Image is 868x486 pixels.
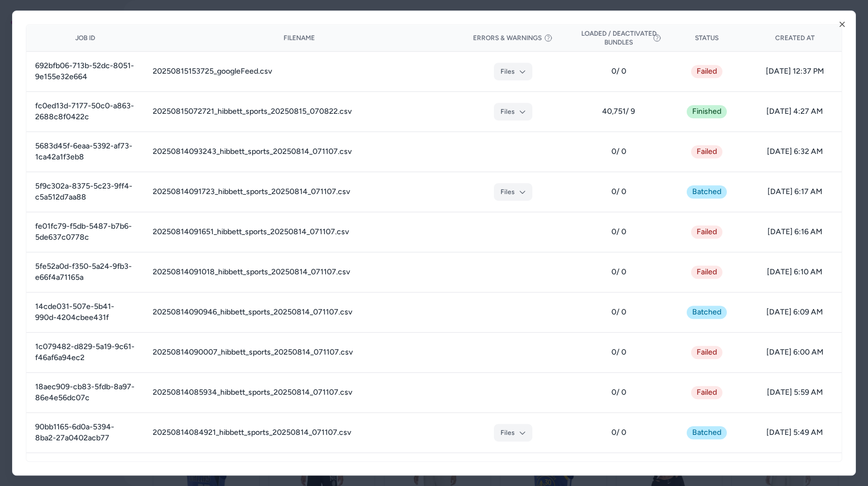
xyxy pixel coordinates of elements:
td: 20250814093243_hibbett_sports_20250814_071107.csv [144,131,454,172]
td: 5683d45f-6eaa-5392-af73-1ca42a1f3eb8 [26,131,144,172]
span: 0 / 0 [581,347,657,358]
span: [DATE] 6:09 AM [756,307,833,318]
span: [DATE] 6:00 AM [756,347,833,358]
td: 1c079482-d829-5a19-9c61-f46af6a94ec2 [26,332,144,372]
td: 20250814084921_hibbett_sports_20250814_071107.csv [144,412,454,452]
span: 0 / 0 [581,186,657,197]
span: [DATE] 6:16 AM [756,227,833,238]
span: 0 / 0 [581,387,657,398]
td: 20250814090007_hibbett_sports_20250814_071107.csv [144,332,454,372]
span: 0 / 0 [581,307,657,318]
div: Batched [687,306,727,319]
span: [DATE] 12:37 PM [756,66,833,77]
span: [DATE] 6:17 AM [756,186,833,197]
button: Files [494,63,532,80]
div: Created At [756,34,833,42]
td: 20250814085934_hibbett_sports_20250814_071107.csv [144,372,454,412]
span: [DATE] 5:49 AM [756,427,833,438]
div: Finished [687,105,727,118]
span: 0 / 0 [581,267,657,278]
div: Batched [687,426,727,439]
span: [DATE] 5:59 AM [756,387,833,398]
td: 5f9c302a-8375-5c23-9ff4-c5a512d7aa88 [26,172,144,212]
div: Job ID [35,34,135,42]
div: Batched [687,185,727,198]
button: Files [494,424,532,441]
button: Files [494,103,532,120]
span: 0 / 0 [581,146,657,157]
button: Loaded / Deactivated Bundles [581,29,657,47]
button: Failed [691,65,722,78]
td: 20250814090946_hibbett_sports_20250814_071107.csv [144,292,454,332]
td: fc0ed13d-7177-50c0-a863-2688c8f0422c [26,91,144,131]
button: Failed [691,386,722,399]
td: 20250814091651_hibbett_sports_20250814_071107.csv [144,212,454,252]
button: Files [494,183,532,201]
button: Failed [691,225,722,239]
span: [DATE] 6:10 AM [756,267,833,278]
span: [DATE] 4:27 AM [756,106,833,117]
button: Failed [691,346,722,359]
button: Failed [691,145,722,158]
td: 18aec909-cb83-5fdb-8a97-86e4e56dc07c [26,372,144,412]
button: Failed [691,266,722,279]
button: Errors & Warnings [473,34,553,42]
td: 5fe52a0d-f350-5a24-9fb3-e66f4a71165a [26,252,144,292]
td: 20250814091018_hibbett_sports_20250814_071107.csv [144,252,454,292]
div: Status [675,34,739,42]
td: 90bb1165-6d0a-5394-8ba2-27a0402acb77 [26,412,144,452]
td: 14cde031-507e-5b41-990d-4204cbee431f [26,292,144,332]
td: 20250814091723_hibbett_sports_20250814_071107.csv [144,172,454,212]
span: 40,751 / 9 [581,106,657,117]
td: 20250815153725_googleFeed.csv [144,51,454,91]
td: fe01fc79-f5db-5487-b7b6-5de637c0778c [26,212,144,252]
span: 0 / 0 [581,66,657,77]
span: 0 / 0 [581,427,657,438]
span: [DATE] 6:32 AM [756,146,833,157]
td: 692bfb06-713b-52dc-8051-9e155e32e664 [26,51,144,91]
td: 20250815072721_hibbett_sports_20250815_070822.csv [144,91,454,131]
div: Filename [153,34,446,42]
span: 0 / 0 [581,227,657,238]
